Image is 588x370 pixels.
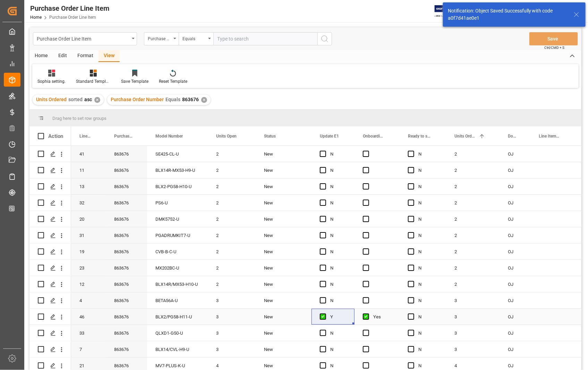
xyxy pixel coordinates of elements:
[454,134,476,139] span: Units Ordered
[30,15,42,20] a: Home
[418,146,438,162] div: N
[106,244,147,259] div: 863676
[418,211,438,227] div: N
[330,342,346,358] div: N
[147,195,208,211] div: PS6-U
[106,276,147,292] div: 863676
[330,309,346,325] div: Y
[29,276,71,292] div: Press SPACE to select this row.
[500,227,531,243] div: OJ
[264,293,303,309] div: New
[418,342,438,358] div: N
[500,292,531,308] div: OJ
[539,134,561,139] span: Line Items Code
[330,179,346,195] div: N
[500,309,531,325] div: OJ
[36,97,67,102] span: Units Ordered
[29,341,71,358] div: Press SPACE to select this row.
[29,195,71,211] div: Press SPACE to select this row.
[29,146,71,162] div: Press SPACE to select this row.
[182,97,199,102] span: 863676
[208,276,256,292] div: 2
[208,341,256,357] div: 3
[106,227,147,243] div: 863676
[29,260,71,276] div: Press SPACE to select this row.
[147,211,208,227] div: DMK5752-U
[76,78,111,85] div: Standard Templates
[408,134,432,139] span: Ready to ship
[53,50,72,62] div: Edit
[418,244,438,260] div: N
[52,116,106,121] span: Drag here to set row groups
[208,146,256,162] div: 2
[94,97,100,103] div: ✕
[29,325,71,341] div: Press SPACE to select this row.
[147,227,208,243] div: PGADRUMKIT7-U
[147,244,208,259] div: CVB-B-C-U
[29,50,53,62] div: Home
[33,32,137,45] button: open menu
[264,244,303,260] div: New
[71,211,106,227] div: 20
[179,32,213,45] button: open menu
[208,162,256,178] div: 2
[147,276,208,292] div: BLX14R/MX53-H10-U
[29,227,71,244] div: Press SPACE to select this row.
[508,134,516,139] span: Doc Type
[363,134,385,139] span: Onboarding checked
[106,325,147,341] div: 863676
[500,178,531,194] div: OJ
[264,276,303,292] div: New
[159,78,187,85] div: Reset Template
[264,211,303,227] div: New
[545,45,565,50] span: Ctrl/CMD + S
[500,146,531,162] div: OJ
[264,146,303,162] div: New
[330,325,346,341] div: N
[264,179,303,195] div: New
[208,260,256,276] div: 2
[147,162,208,178] div: BLX14R-MX53-H9-U
[147,146,208,162] div: SE425-CL-U
[84,97,92,102] span: asc
[208,309,256,325] div: 3
[446,178,500,194] div: 2
[208,195,256,211] div: 2
[79,134,91,139] span: Line Number
[71,341,106,357] div: 7
[106,195,147,211] div: 863676
[48,133,63,139] div: Action
[147,292,208,308] div: BETA56A-U
[264,325,303,341] div: New
[446,260,500,276] div: 2
[147,325,208,341] div: QLXD1-G50-U
[29,292,71,309] div: Press SPACE to select this row.
[330,211,346,227] div: N
[330,260,346,276] div: N
[330,195,346,211] div: N
[216,134,237,139] span: Units Open
[106,260,147,276] div: 863676
[264,260,303,276] div: New
[529,32,578,45] button: Save
[373,309,391,325] div: Yes
[106,211,147,227] div: 863676
[37,34,129,43] div: Purchase Order Line Item
[71,325,106,341] div: 33
[320,134,339,139] span: Update E1
[106,146,147,162] div: 863676
[330,244,346,260] div: N
[29,309,71,325] div: Press SPACE to select this row.
[29,162,71,178] div: Press SPACE to select this row.
[71,227,106,243] div: 31
[500,195,531,211] div: OJ
[446,211,500,227] div: 2
[147,341,208,357] div: BLX14/CVL-H9-U
[106,341,147,357] div: 863676
[330,162,346,178] div: N
[111,97,164,102] span: Purchase Order Number
[500,325,531,341] div: OJ
[147,260,208,276] div: MX202BC-U
[106,309,147,325] div: 863676
[208,325,256,341] div: 3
